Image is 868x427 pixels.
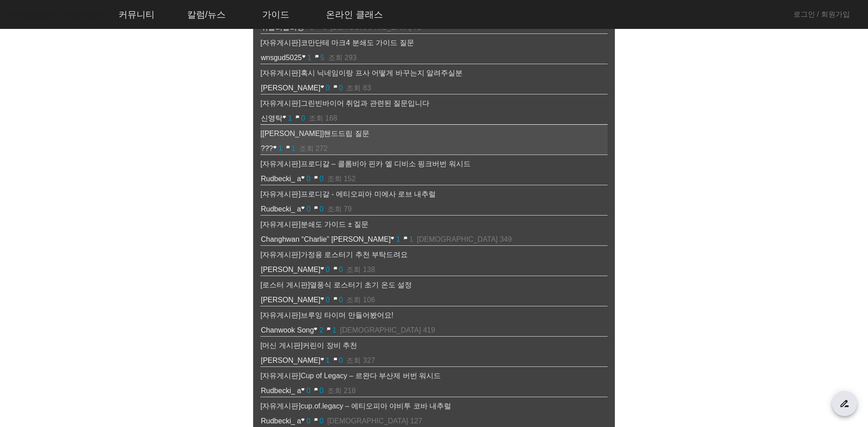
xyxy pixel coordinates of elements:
[260,371,608,381] p: Cup of Legacy – 르완다 부산제 버번 워시드
[260,310,608,321] a: [자유게시판]브루잉 타이머 만들어봤어요!
[327,175,359,183] span: 조회 152
[307,205,314,213] span: 0
[307,54,315,61] span: 1
[140,300,151,307] span: 설정
[301,418,307,423] mat-icon: favorite
[260,189,608,200] p: 프로디갈 - 에티오피아 미에사 로브 내추럴
[261,54,302,61] span: wnsgud5025
[323,23,330,31] span: 0
[307,175,314,183] span: 0
[261,205,301,213] span: Rudbecki_ a
[340,326,439,334] span: [DEMOGRAPHIC_DATA] 419
[260,340,608,351] a: [머신 게시판]커린이 장비 추천
[261,296,321,304] span: [PERSON_NAME]
[7,7,102,23] img: logo
[260,311,301,319] span: [자유게시판]
[60,286,117,309] a: 대화
[314,176,320,181] mat-icon: chat_bubble
[260,219,608,230] a: [자유게시판]분쇄도 가이드 ± 질문
[260,372,301,380] span: [자유게시판]
[321,357,326,363] mat-icon: favorite
[286,145,292,151] mat-icon: chat_bubble
[301,388,307,393] mat-icon: favorite
[278,145,286,152] span: 1
[117,286,174,309] a: 설정
[260,280,608,291] a: [로스터 게시판]열풍식 로스터기 초기 온도 설정
[296,115,301,121] mat-icon: chat_bubble
[3,286,60,309] a: 홈
[288,114,296,122] span: 1
[261,417,301,425] span: Rudbecki_ a
[260,160,301,168] span: [자유게시판]
[260,219,608,230] p: 분쇄도 가이드 ± 질문
[180,2,233,27] a: 칼럼/뉴스
[302,55,307,60] mat-icon: favorite
[320,175,327,183] span: 0
[310,23,317,31] span: 1
[260,99,301,107] span: [자유게시판]
[346,266,378,273] span: 조회 138
[260,281,310,289] span: [로스터 게시판]
[260,310,608,321] p: 브루잉 타이머 만들어봤어요!
[299,145,331,152] span: 조회 272
[260,402,301,410] span: [자유게시판]
[319,2,390,27] a: 온라인 클래스
[409,235,417,243] span: 1
[260,98,608,109] a: [자유게시판]그린빈바이어 취업과 관련된 질문입니다
[314,388,320,393] mat-icon: chat_bubble
[292,145,299,152] span: 1
[261,175,301,183] span: Rudbecki_ a
[793,9,850,20] a: 로그인 / 회원가입
[255,2,297,27] a: 가이드
[327,327,332,333] mat-icon: chat_bubble
[346,296,378,304] span: 조회 106
[326,357,334,364] span: 1
[261,387,301,394] span: Rudbecki_ a
[327,387,359,394] span: 조회 218
[320,205,327,213] span: 0
[260,280,608,291] p: 열풍식 로스터기 초기 온도 설정
[326,266,334,273] span: 0
[260,251,301,258] span: [자유게시판]
[260,249,608,260] a: [자유게시판]가정용 로스터기 추천 부탁드려요
[307,417,314,425] span: 0
[339,357,347,364] span: 0
[260,159,608,169] p: 프로디갈 – 콜롬비아 핀카 엘 디비소 핑크버번 워시드
[260,38,608,48] a: [자유게시판]코만단테 마크4 분쇄도 가이드 질문
[326,296,334,304] span: 0
[391,236,396,242] mat-icon: favorite
[396,235,404,243] span: 1
[339,296,347,304] span: 0
[346,84,374,92] span: 조회 83
[111,2,162,27] a: 커뮤니티
[260,128,608,139] a: [[PERSON_NAME]]핸드드립 질문
[260,69,301,77] span: [자유게시판]
[327,417,426,425] span: [DEMOGRAPHIC_DATA] 127
[260,189,608,200] a: [자유게시판]프로디갈 - 에티오피아 미에사 로브 내추럴
[261,326,314,334] span: Chanwook Song
[260,159,608,169] a: [자유게시판]프로디갈 – 콜롬비아 핀카 엘 디비소 핑크버번 워시드
[346,357,378,364] span: 조회 327
[301,176,307,181] mat-icon: favorite
[319,326,327,334] span: 2
[327,205,355,213] span: 조회 79
[314,418,320,423] mat-icon: chat_bubble
[321,54,328,61] span: 5
[260,401,608,412] a: [자유게시판]cup.of.legacy – 에티오피아 야비투 코바 내추럴
[321,297,326,302] mat-icon: favorite
[261,235,391,243] span: Changhwan “Charlie” [PERSON_NAME]
[314,327,319,333] mat-icon: favorite
[321,85,326,90] mat-icon: favorite
[307,387,314,394] span: 0
[260,249,608,260] p: 가정용 로스터기 추천 부탁드려요
[339,84,347,92] span: 0
[334,357,339,363] mat-icon: chat_bubble
[260,68,608,79] p: 혹시 닉네임이랑 프사 어떻게 바꾸는지 알려주실분
[339,266,347,273] span: 0
[260,340,608,351] p: 커린이 장비 추천
[261,84,321,92] span: [PERSON_NAME]
[261,357,321,364] span: [PERSON_NAME]
[321,267,326,272] mat-icon: favorite
[417,235,515,243] span: [DEMOGRAPHIC_DATA] 349
[260,38,608,48] p: 코만단테 마크4 분쇄도 가이드 질문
